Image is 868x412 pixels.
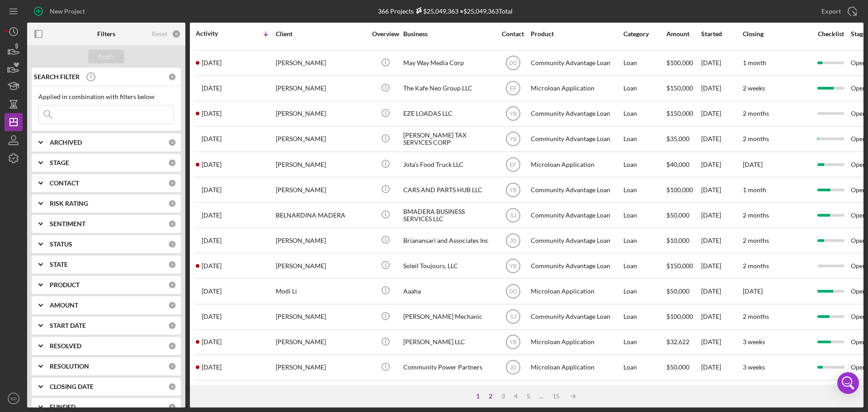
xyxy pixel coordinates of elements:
[623,254,665,278] div: Loan
[196,30,236,37] div: Activity
[403,127,494,151] div: [PERSON_NAME] TAX SERVICES CORP
[168,322,176,330] div: 0
[403,102,494,126] div: EZE LOADAS LLC
[531,203,621,227] div: Community Advantage Loan
[10,396,16,401] text: KD
[472,393,484,400] div: 1
[50,200,88,207] b: RISK RATING
[531,279,621,303] div: Microloan Application
[666,338,689,346] span: $32,622
[168,260,176,269] div: 0
[701,102,742,126] div: [DATE]
[202,237,222,244] time: 2025-09-25 03:10
[403,30,494,38] div: Business
[403,254,494,278] div: Soleil Toujours, LLC
[403,152,494,176] div: Jota's Food Truck LLC
[168,138,176,147] div: 0
[666,109,693,117] span: $150,000
[276,178,366,202] div: [PERSON_NAME]
[168,179,176,187] div: 0
[522,393,535,400] div: 5
[168,403,176,411] div: 0
[509,263,516,270] text: YB
[276,305,366,329] div: [PERSON_NAME]
[168,159,176,167] div: 0
[743,84,765,92] time: 2 weeks
[623,178,665,202] div: Loan
[403,305,494,329] div: [PERSON_NAME] Mechanic
[701,127,742,151] div: [DATE]
[414,7,458,15] div: $25,049,363
[509,339,516,346] text: YB
[152,30,167,38] div: Reset
[531,76,621,100] div: Microloan Application
[811,30,850,38] div: Checklist
[50,261,68,268] b: STATE
[701,228,742,252] div: [DATE]
[368,30,402,38] div: Overview
[403,76,494,100] div: The Kafe Neo Group LLC
[202,186,222,194] time: 2025-09-26 20:19
[743,135,769,142] time: 2 months
[509,393,522,400] div: 4
[666,313,693,320] span: $100,000
[403,330,494,354] div: [PERSON_NAME] LLC
[743,287,763,295] time: [DATE]
[666,59,693,66] span: $100,000
[666,262,693,270] span: $150,000
[403,203,494,227] div: BMADERA BUSINESS SERVICES LLC
[743,313,769,320] time: 2 months
[168,240,176,248] div: 0
[168,281,176,289] div: 0
[623,279,665,303] div: Loan
[50,220,85,227] b: SENTIMENT
[168,383,176,391] div: 0
[276,254,366,278] div: [PERSON_NAME]
[623,203,665,227] div: Loan
[484,393,497,400] div: 2
[202,135,222,142] time: 2025-09-30 20:29
[38,93,174,100] div: Applied in combination with filters below
[202,288,222,295] time: 2025-09-23 01:33
[276,355,366,379] div: [PERSON_NAME]
[701,254,742,278] div: [DATE]
[743,262,769,270] time: 2 months
[88,50,124,63] button: Apply
[666,186,693,194] span: $100,000
[701,51,742,75] div: [DATE]
[276,102,366,126] div: [PERSON_NAME]
[623,76,665,100] div: Loan
[276,51,366,75] div: [PERSON_NAME]
[531,102,621,126] div: Community Advantage Loan
[701,76,742,100] div: [DATE]
[276,330,366,354] div: [PERSON_NAME]
[50,342,81,350] b: RESOLVED
[509,85,516,92] text: EF
[509,187,516,193] text: YB
[168,342,176,350] div: 0
[743,363,765,371] time: 3 weeks
[701,355,742,379] div: [DATE]
[202,313,222,320] time: 2025-09-19 14:23
[531,30,621,38] div: Product
[531,330,621,354] div: Microloan Application
[50,403,75,411] b: FUNDED
[743,59,766,66] time: 1 month
[812,2,863,20] button: Export
[276,228,366,252] div: [PERSON_NAME]
[743,211,769,219] time: 2 months
[276,203,366,227] div: BELNARDINA MADERA
[403,51,494,75] div: May Way Media Corp
[666,135,689,142] span: $35,000
[378,7,513,15] div: 366 Projects • $25,049,363 Total
[743,186,766,194] time: 1 month
[168,220,176,228] div: 0
[701,330,742,354] div: [DATE]
[666,287,689,295] span: $50,000
[5,389,23,407] button: KD
[202,85,222,92] time: 2025-10-01 04:07
[496,30,530,38] div: Contact
[497,393,509,400] div: 3
[531,228,621,252] div: Community Advantage Loan
[509,365,516,371] text: JD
